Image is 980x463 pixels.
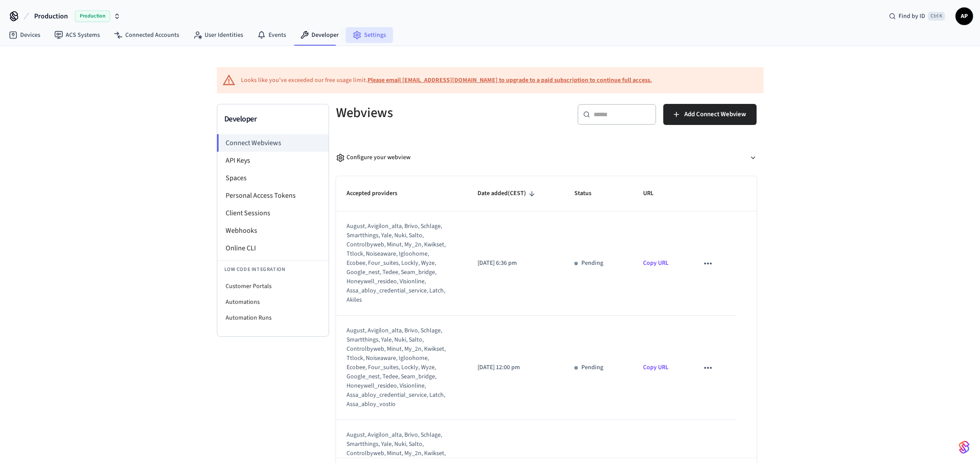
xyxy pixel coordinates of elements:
a: ACS Systems [47,27,107,43]
a: Connected Accounts [107,27,186,43]
li: Online CLI [217,239,329,257]
button: Configure your webview [336,146,757,169]
a: Please email [EMAIL_ADDRESS][DOMAIN_NAME] to upgrade to a paid subscription to continue full access. [368,76,652,85]
div: Looks like you've exceeded our free usage limit. [241,76,652,85]
button: AP [955,7,973,25]
span: Production [75,11,110,22]
p: Pending [581,363,603,372]
div: Find by IDCtrl K [882,8,952,24]
span: Status [574,187,603,200]
a: Copy URL [643,363,669,372]
li: Low Code Integration [217,260,329,278]
img: SeamLogoGradient.69752ec5.svg [959,440,969,454]
span: Production [34,11,68,21]
div: august, avigilon_alta, brivo, schlage, smartthings, yale, nuki, salto, controlbyweb, minut, my_2n... [347,222,446,305]
a: User Identities [186,27,250,43]
span: Accepted providers [347,187,409,200]
h5: Webviews [336,104,541,122]
span: Date added(CEST) [478,187,538,200]
p: [DATE] 12:00 pm [478,363,553,372]
button: Add Connect Webview [663,104,757,125]
a: Copy URL [643,259,669,267]
li: Customer Portals [217,278,329,294]
li: Client Sessions [217,204,329,222]
a: Events [250,27,293,43]
span: Add Connect Webview [684,109,746,120]
span: AP [956,8,972,24]
li: Automation Runs [217,310,329,326]
h3: Developer [224,113,322,125]
a: Settings [346,27,393,43]
span: URL [643,187,665,200]
p: Pending [581,259,603,268]
li: Connect Webviews [217,134,329,152]
span: Find by ID [899,12,925,21]
p: [DATE] 6:36 pm [478,259,553,268]
a: Developer [293,27,346,43]
li: API Keys [217,152,329,169]
a: Devices [2,27,47,43]
div: Configure your webview [336,153,410,162]
li: Webhooks [217,222,329,239]
div: august, avigilon_alta, brivo, schlage, smartthings, yale, nuki, salto, controlbyweb, minut, my_2n... [347,326,446,409]
li: Spaces [217,169,329,187]
li: Automations [217,294,329,310]
span: Ctrl K [928,12,945,21]
li: Personal Access Tokens [217,187,329,204]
